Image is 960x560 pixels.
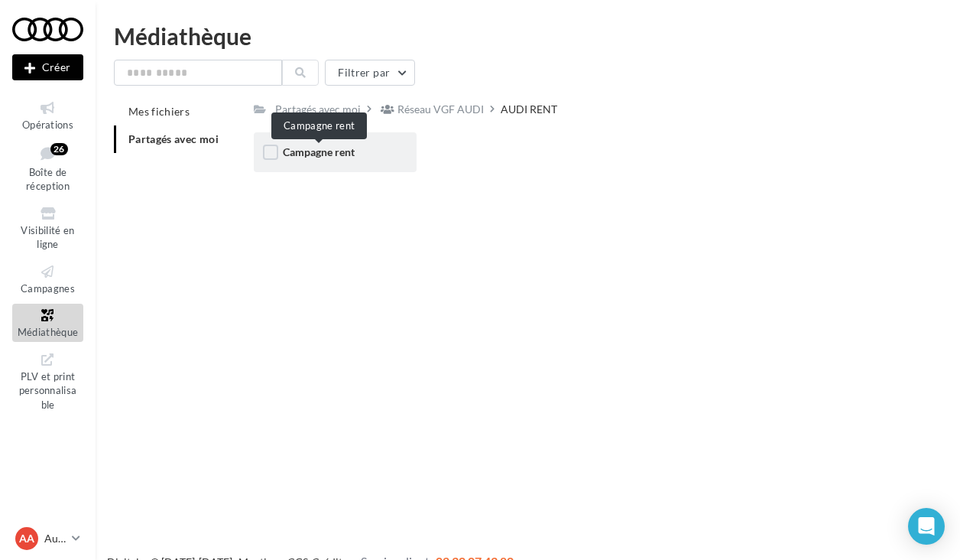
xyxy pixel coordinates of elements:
[19,531,34,546] span: AA
[325,60,415,86] button: Filtrer par
[128,132,219,145] span: Partagés avec moi
[128,105,190,118] span: Mes fichiers
[283,145,355,158] span: Campagne rent
[908,508,945,545] div: Open Intercom Messenger
[18,326,79,338] span: Médiathèque
[12,54,83,80] button: Créer
[50,143,68,155] div: 26
[12,348,83,415] a: PLV et print personnalisable
[114,24,942,47] div: Médiathèque
[12,96,83,134] a: Opérations
[397,102,484,117] div: Réseau VGF AUDI
[12,304,83,341] a: Médiathèque
[21,282,75,295] span: Campagnes
[501,102,557,117] div: AUDI RENT
[12,54,83,80] div: Nouvelle campagne
[271,112,367,139] div: Campagne rent
[275,102,361,117] div: Partagés avec moi
[26,166,70,193] span: Boîte de réception
[22,119,73,131] span: Opérations
[44,531,66,546] p: Audi [GEOGRAPHIC_DATA]
[19,367,77,411] span: PLV et print personnalisable
[12,202,83,254] a: Visibilité en ligne
[12,140,83,196] a: Boîte de réception26
[12,524,83,553] a: AA Audi [GEOGRAPHIC_DATA]
[21,224,74,251] span: Visibilité en ligne
[12,260,83,298] a: Campagnes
